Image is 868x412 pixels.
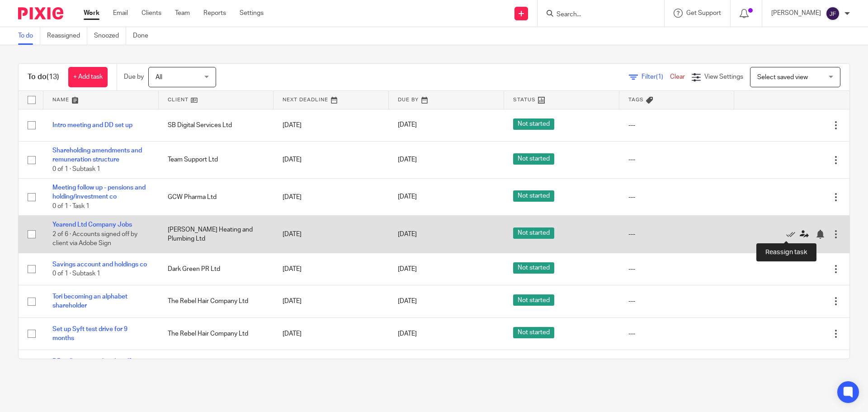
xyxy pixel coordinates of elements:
[628,230,726,239] div: ---
[704,74,743,80] span: View Settings
[656,74,663,80] span: (1)
[68,67,108,87] a: + Add task
[52,166,100,172] span: 0 of 1 · Subtask 1
[52,147,142,163] a: Shareholding amendments and remuneration structure
[513,327,554,338] span: Not started
[556,11,637,19] input: Search
[52,270,100,277] span: 0 of 1 · Subtask 1
[159,317,274,350] td: The Rebel Hair Company Ltd
[159,285,274,317] td: The Rebel Hair Company Ltd
[52,203,90,209] span: 0 of 1 · Task 1
[628,97,644,102] span: Tags
[686,10,721,16] span: Get Support
[757,74,808,81] span: Select saved view
[18,7,63,19] img: Pixie
[84,9,99,18] a: Work
[398,331,417,337] span: [DATE]
[771,9,821,18] p: [PERSON_NAME]
[94,27,126,45] a: Snoozed
[156,74,162,81] span: All
[398,122,417,128] span: [DATE]
[52,185,146,200] a: Meeting follow up - pensions and holding/investment co
[274,350,389,382] td: [DATE]
[47,27,87,45] a: Reassigned
[28,72,59,82] h1: To do
[47,73,59,81] span: (13)
[398,194,417,200] span: [DATE]
[513,294,554,306] span: Not started
[52,326,127,341] a: Set up Syft test drive for 9 months
[274,179,389,216] td: [DATE]
[826,6,840,21] img: svg%3E
[642,74,670,80] span: Filter
[52,222,132,228] a: Yearend Ltd Company Jobs
[142,9,161,18] a: Clients
[159,141,274,178] td: Team Support Ltd
[52,294,127,309] a: Tori becoming an alphabet shareholder
[52,358,132,365] a: DDs all set up and updated?
[513,153,554,165] span: Not started
[133,27,155,45] a: Done
[124,72,144,81] p: Due by
[159,216,274,253] td: [PERSON_NAME] Heating and Plumbing Ltd
[513,190,554,202] span: Not started
[628,329,726,338] div: ---
[513,118,554,130] span: Not started
[203,9,226,18] a: Reports
[159,109,274,141] td: SB Digital Services Ltd
[175,9,190,18] a: Team
[52,261,147,268] a: Savings account and holdings co
[628,121,726,130] div: ---
[18,27,40,45] a: To do
[628,155,726,164] div: ---
[274,285,389,317] td: [DATE]
[113,9,128,18] a: Email
[240,9,264,18] a: Settings
[159,179,274,216] td: GCW Pharma Ltd
[628,193,726,202] div: ---
[628,265,726,274] div: ---
[159,350,274,382] td: [PERSON_NAME] Holdings Ltd
[398,298,417,304] span: [DATE]
[159,253,274,285] td: Dark Green PR Ltd
[786,230,800,239] a: Mark as done
[398,231,417,237] span: [DATE]
[628,297,726,306] div: ---
[274,109,389,141] td: [DATE]
[274,253,389,285] td: [DATE]
[670,74,685,80] a: Clear
[52,122,132,128] a: Intro meeting and DD set up
[513,262,554,274] span: Not started
[274,317,389,350] td: [DATE]
[398,156,417,163] span: [DATE]
[274,141,389,178] td: [DATE]
[52,231,137,247] span: 2 of 6 · Accounts signed off by client via Adobe Sign
[513,227,554,239] span: Not started
[274,216,389,253] td: [DATE]
[398,266,417,272] span: [DATE]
